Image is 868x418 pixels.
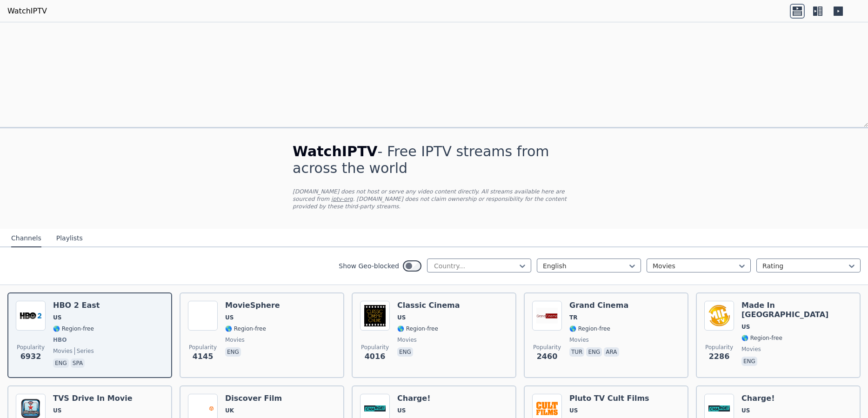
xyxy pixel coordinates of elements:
[189,344,217,351] span: Popularity
[569,336,589,344] span: movies
[741,407,750,414] span: US
[56,230,83,247] button: Playlists
[537,351,558,362] span: 2460
[569,301,628,310] h6: Grand Cinema
[397,336,417,344] span: movies
[225,325,266,332] span: 🌎 Region-free
[293,143,378,159] span: WatchIPTV
[53,314,61,321] span: US
[569,314,577,321] span: TR
[532,301,562,331] img: Grand Cinema
[293,188,575,210] p: [DOMAIN_NAME] does not host or serve any video content directly. All streams available here are s...
[397,407,406,414] span: US
[569,407,578,414] span: US
[397,314,406,321] span: US
[53,347,73,355] span: movies
[741,357,757,366] p: eng
[225,336,245,344] span: movies
[397,325,438,332] span: 🌎 Region-free
[397,394,438,403] h6: Charge!
[704,301,734,331] img: Made In Hollywood
[741,301,852,319] h6: Made In [GEOGRAPHIC_DATA]
[74,347,94,355] span: series
[569,325,610,332] span: 🌎 Region-free
[53,301,100,310] h6: HBO 2 East
[53,358,69,368] p: eng
[361,344,389,351] span: Popularity
[339,261,399,271] label: Show Geo-blocked
[741,334,782,342] span: 🌎 Region-free
[741,345,761,353] span: movies
[741,323,750,331] span: US
[20,351,41,362] span: 6932
[604,347,619,357] p: ara
[365,351,386,362] span: 4016
[397,301,460,310] h6: Classic Cinema
[225,347,241,357] p: eng
[17,344,45,351] span: Popularity
[53,336,67,344] span: HBO
[225,314,234,321] span: US
[533,344,561,351] span: Popularity
[53,325,94,332] span: 🌎 Region-free
[225,301,280,310] h6: MovieSphere
[11,230,41,247] button: Channels
[225,407,234,414] span: UK
[293,143,575,177] h1: - Free IPTV streams from across the world
[53,407,61,414] span: US
[705,344,733,351] span: Popularity
[71,358,85,368] p: spa
[741,394,782,403] h6: Charge!
[7,6,47,17] a: WatchIPTV
[397,347,413,357] p: eng
[193,351,214,362] span: 4145
[53,394,133,403] h6: TVS Drive In Movie
[331,196,353,202] a: iptv-org
[709,351,730,362] span: 2286
[360,301,390,331] img: Classic Cinema
[225,394,282,403] h6: Discover Film
[188,301,218,331] img: MovieSphere
[569,347,584,357] p: tur
[16,301,46,331] img: HBO 2 East
[569,394,649,403] h6: Pluto TV Cult Films
[586,347,602,357] p: eng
